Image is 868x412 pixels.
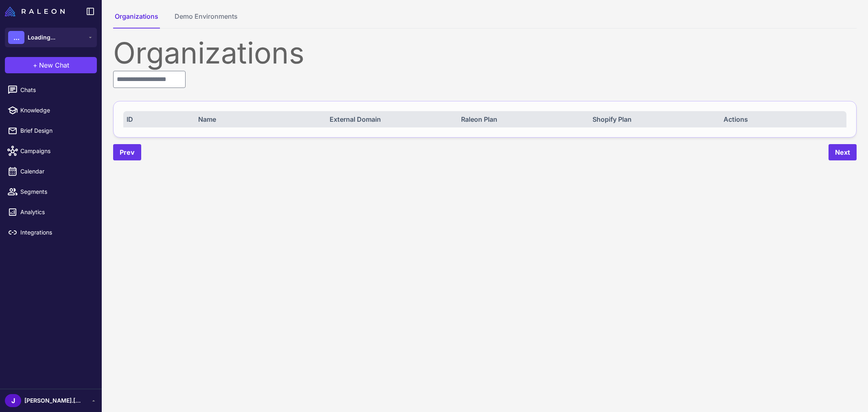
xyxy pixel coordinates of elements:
div: Organizations [113,38,857,68]
a: Integrations [3,224,98,241]
a: Analytics [3,204,98,221]
span: Campaigns [20,147,92,156]
div: ... [8,31,24,44]
button: Next [829,144,857,160]
span: [PERSON_NAME].[PERSON_NAME] [24,396,81,405]
div: External Domain [330,114,449,124]
div: Name [198,114,318,124]
span: Analytics [20,208,92,217]
span: + [33,60,37,70]
span: New Chat [39,60,69,70]
button: Prev [113,144,141,160]
button: ...Loading... [5,28,97,47]
a: Campaigns [3,142,98,160]
span: Integrations [20,228,92,237]
div: ID [127,114,186,124]
button: +New Chat [5,57,97,73]
span: Segments [20,187,92,196]
a: Calendar [3,163,98,180]
span: Brief Design [20,126,92,135]
button: Demo Environments [173,11,239,28]
a: Chats [3,81,98,99]
span: Knowledge [20,106,92,115]
a: Segments [3,183,98,200]
div: J [5,394,21,407]
a: Brief Design [3,122,98,139]
span: Loading... [28,33,55,42]
div: Actions [724,114,843,124]
div: Raleon Plan [461,114,581,124]
img: Raleon Logo [5,7,65,16]
button: Organizations [113,11,160,28]
span: Chats [20,85,92,94]
a: Raleon Logo [5,7,68,16]
div: Shopify Plan [593,114,712,124]
a: Knowledge [3,102,98,119]
span: Calendar [20,167,92,176]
